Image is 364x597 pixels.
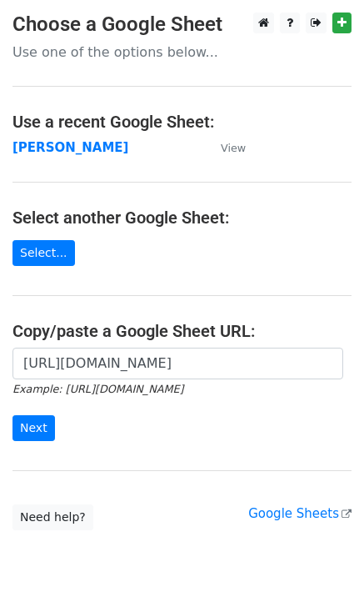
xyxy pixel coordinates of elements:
[12,43,352,61] p: Use one of the options below...
[204,140,246,155] a: View
[12,13,352,37] h3: Choose a Google Sheet
[12,415,55,441] input: Next
[12,321,352,341] h4: Copy/paste a Google Sheet URL:
[221,142,246,154] small: View
[12,112,352,132] h4: Use a recent Google Sheet:
[12,348,343,379] input: Paste your Google Sheet URL here
[12,140,128,155] a: [PERSON_NAME]
[12,208,352,228] h4: Select another Google Sheet:
[248,506,352,521] a: Google Sheets
[281,517,364,597] iframe: Chat Widget
[12,240,75,266] a: Select...
[12,383,183,395] small: Example: [URL][DOMAIN_NAME]
[12,504,93,530] a: Need help?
